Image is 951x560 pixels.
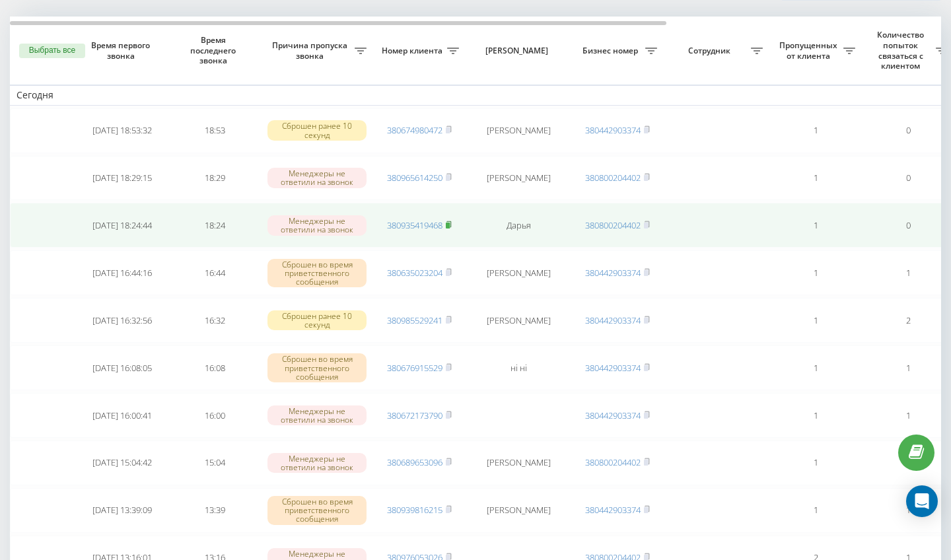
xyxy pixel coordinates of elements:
[466,298,571,343] td: [PERSON_NAME]
[267,120,367,140] div: Сброшен ранее 10 секунд
[466,203,571,248] td: Дарья
[267,259,367,288] div: Сброшен во время приветственного сообщения
[585,124,641,136] a: 380442903374
[466,345,571,390] td: ні ні
[769,203,862,248] td: 1
[168,108,261,153] td: 18:53
[387,409,442,421] a: 380672173790
[769,156,862,201] td: 1
[906,485,938,517] div: Open Intercom Messenger
[76,108,168,153] td: [DATE] 18:53:32
[769,108,862,153] td: 1
[585,362,641,374] a: 380442903374
[87,40,158,61] span: Время первого звонка
[76,345,168,390] td: [DATE] 16:08:05
[387,314,442,326] a: 380985529241
[168,393,261,438] td: 16:00
[466,250,571,295] td: [PERSON_NAME]
[585,314,641,326] a: 380442903374
[76,156,168,201] td: [DATE] 18:29:15
[267,496,367,525] div: Сброшен во время приветственного сообщения
[769,250,862,295] td: 1
[168,298,261,343] td: 16:32
[19,44,85,58] button: Выбрать все
[267,168,367,188] div: Менеджеры не ответили на звонок
[168,203,261,248] td: 18:24
[179,35,250,66] span: Время последнего звонка
[585,456,641,468] a: 380800204402
[477,46,560,56] span: [PERSON_NAME]
[267,353,367,382] div: Сброшен во время приветственного сообщения
[168,345,261,390] td: 16:08
[387,172,442,184] a: 380965614250
[387,456,442,468] a: 380689653096
[387,362,442,374] a: 380676915529
[76,488,168,533] td: [DATE] 13:39:09
[168,156,261,201] td: 18:29
[387,267,442,279] a: 380635023204
[76,393,168,438] td: [DATE] 16:00:41
[769,488,862,533] td: 1
[267,405,367,425] div: Менеджеры не ответили на звонок
[387,219,442,231] a: 380935419468
[670,46,751,56] span: Сотрудник
[585,219,641,231] a: 380800204402
[769,298,862,343] td: 1
[585,504,641,516] a: 380442903374
[466,440,571,485] td: [PERSON_NAME]
[168,488,261,533] td: 13:39
[76,250,168,295] td: [DATE] 16:44:16
[769,345,862,390] td: 1
[76,203,168,248] td: [DATE] 18:24:44
[776,40,843,61] span: Пропущенных от клиента
[578,46,645,56] span: Бизнес номер
[585,172,641,184] a: 380800204402
[267,310,367,330] div: Сброшен ранее 10 секунд
[387,124,442,136] a: 380674980472
[466,488,571,533] td: [PERSON_NAME]
[387,504,442,516] a: 380939816215
[769,393,862,438] td: 1
[267,215,367,235] div: Менеджеры не ответили на звонок
[168,250,261,295] td: 16:44
[769,440,862,485] td: 1
[76,440,168,485] td: [DATE] 15:04:42
[380,46,447,56] span: Номер клиента
[267,40,355,61] span: Причина пропуска звонка
[868,30,936,71] span: Количество попыток связаться с клиентом
[585,409,641,421] a: 380442903374
[466,108,571,153] td: [PERSON_NAME]
[76,298,168,343] td: [DATE] 16:32:56
[168,440,261,485] td: 15:04
[585,267,641,279] a: 380442903374
[267,453,367,473] div: Менеджеры не ответили на звонок
[466,156,571,201] td: [PERSON_NAME]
